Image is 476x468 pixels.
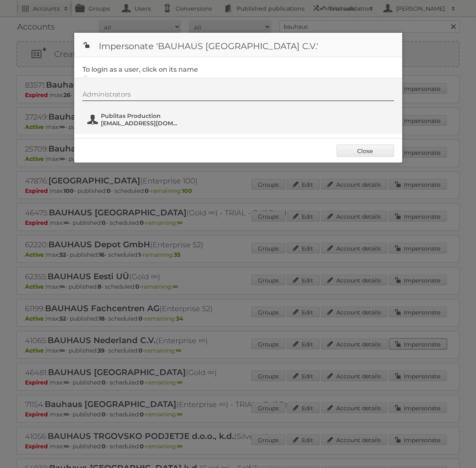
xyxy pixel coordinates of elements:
span: [EMAIL_ADDRESS][DOMAIN_NAME] [101,120,180,127]
h1: Impersonate 'BAUHAUS [GEOGRAPHIC_DATA] C.V.' [74,33,402,57]
div: Administrators [82,90,394,101]
a: Close [337,145,394,157]
button: Publitas Production [EMAIL_ADDRESS][DOMAIN_NAME] [87,111,183,128]
span: Publitas Production [101,112,180,120]
legend: To login as a user, click on its name [82,66,198,73]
